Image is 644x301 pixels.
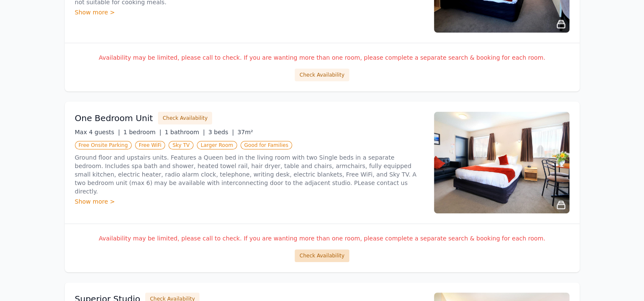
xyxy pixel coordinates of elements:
h3: One Bedroom Unit [75,112,153,124]
span: Max 4 guests | [75,129,120,135]
span: 1 bathroom | [165,129,205,135]
span: Free Onsite Parking [75,141,132,149]
span: Sky TV [169,141,193,149]
p: Availability may be limited, please call to check. If you are wanting more than one room, please ... [75,234,569,243]
button: Check Availability [158,112,212,124]
button: Check Availability [295,249,349,262]
span: Larger Room [197,141,237,149]
span: 37m² [238,129,253,135]
div: Show more > [75,8,424,17]
div: Show more > [75,197,424,206]
p: Availability may be limited, please call to check. If you are wanting more than one room, please ... [75,53,569,62]
button: Check Availability [295,69,349,81]
span: Free WiFi [135,141,166,149]
span: 1 bedroom | [123,129,161,135]
span: Good for Families [240,141,292,149]
p: Ground floor and upstairs units. Features a Queen bed in the living room with two Single beds in ... [75,153,424,196]
span: 3 beds | [208,129,234,135]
